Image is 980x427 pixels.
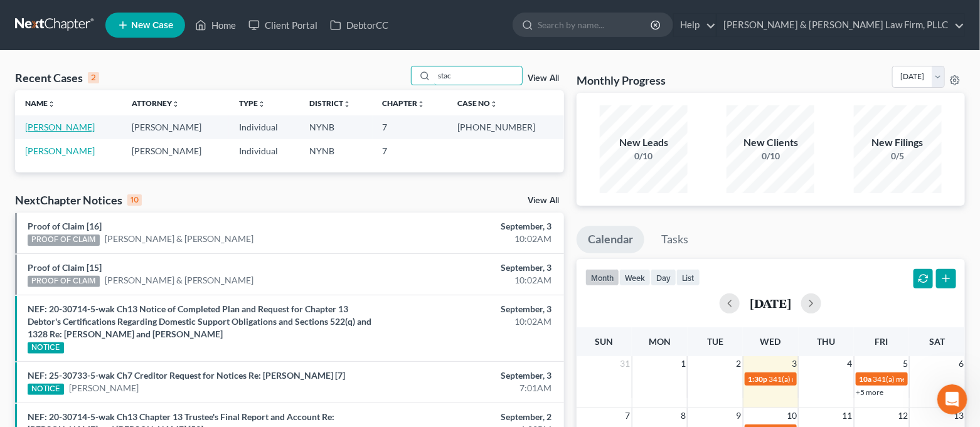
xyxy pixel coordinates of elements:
img: Profile image for Emma [36,7,56,27]
a: Attorneyunfold_more [132,98,179,108]
span: 3 [791,356,798,371]
button: list [676,269,700,286]
div: September, 2 [385,411,551,423]
div: NextChapter Notices [15,192,142,208]
a: +5 more [856,387,884,397]
button: Start recording [80,331,90,341]
span: Mon [649,336,671,347]
button: Emoji picker [19,331,29,341]
button: Gif picker [40,331,50,341]
span: 5 [902,356,909,371]
span: 1:30p [748,374,768,384]
div: September, 3 [385,261,551,274]
td: 7 [373,139,447,162]
div: September, 3 [385,303,551,315]
b: [DATE] [31,131,64,141]
a: Home [189,14,242,36]
span: Sat [929,336,945,347]
span: 2 [735,356,743,371]
span: New Case [131,21,173,30]
td: Individual [229,139,299,162]
span: Thu [817,336,835,347]
i: unfold_more [172,100,179,108]
a: Nameunfold_more [25,98,55,108]
div: [PERSON_NAME] • [DATE] [20,258,119,265]
td: [PHONE_NUMBER] [447,115,564,139]
div: 0/5 [854,150,942,162]
div: PROOF OF CLAIM [28,276,100,287]
span: 13 [952,408,965,423]
button: Home [196,5,220,29]
div: New Leads [600,135,688,150]
div: New Filings [854,135,942,150]
button: day [651,269,676,286]
h1: [PERSON_NAME] [61,6,142,16]
button: month [585,269,619,286]
div: 2 [88,72,99,83]
textarea: Message… [11,305,240,326]
span: 10a [860,374,872,384]
span: 12 [897,408,909,423]
div: 10:02AM [385,233,551,245]
i: unfold_more [258,100,265,108]
div: 0/10 [727,150,814,162]
span: Tue [707,336,723,347]
div: In observance of[DATE],the NextChapter team will be out of office on[DATE]. Our team will be unav... [10,98,206,255]
a: [PERSON_NAME] & [PERSON_NAME] [105,233,254,245]
div: Emma says… [10,98,241,283]
div: NOTICE [28,342,64,354]
b: [DATE] [31,181,64,191]
span: 6 [957,356,965,371]
h2: [DATE] [750,297,791,310]
td: 7 [373,115,447,139]
span: Fri [875,336,888,347]
i: unfold_more [418,100,425,108]
a: [PERSON_NAME] [25,145,95,156]
a: Client Portal [242,14,324,36]
span: 8 [679,408,687,423]
a: Tasks [650,226,700,253]
div: 7:01AM [385,382,551,394]
div: PROOF OF CLAIM [28,235,100,246]
a: View All [528,196,559,205]
div: We encourage you to use the to answer any questions and we will respond to any unanswered inquiri... [20,198,196,247]
h3: Monthly Progress [577,73,666,88]
a: Chapterunfold_more [383,98,425,108]
a: Proof of Claim [16] [28,221,102,231]
a: NEF: 25-30733-5-wak Ch7 Creditor Request for Notices Re: [PERSON_NAME] [7] [28,370,345,381]
span: Sun [595,336,614,347]
div: Recent Cases [15,70,99,85]
p: Active in the last 15m [61,16,151,28]
div: 10 [127,194,142,206]
td: Individual [229,115,299,139]
span: 10 [786,408,798,423]
a: Case Nounfold_more [457,98,498,108]
button: go back [8,5,32,29]
td: NYNB [299,115,373,139]
div: Close [220,5,243,28]
a: [PERSON_NAME] [25,122,95,132]
span: 31 [619,356,632,371]
button: Send a message… [215,326,235,346]
span: 1 [679,356,687,371]
span: 7 [624,408,632,423]
a: Help [674,14,716,36]
i: unfold_more [490,100,498,108]
div: In observance of the NextChapter team will be out of office on . Our team will be unavailable for... [20,106,196,192]
a: NEF: 20-30714-5-wak Ch13 Notice of Completed Plan and Request for Chapter 13 Debtor's Certificati... [28,303,371,339]
a: Calendar [577,226,644,253]
td: NYNB [299,139,373,162]
span: 341(a) meeting for [PERSON_NAME] [769,374,890,384]
i: unfold_more [48,100,55,108]
i: unfold_more [343,100,351,108]
b: [DATE], [93,107,130,117]
td: [PERSON_NAME] [122,139,228,162]
div: New Clients [727,135,814,150]
a: View All [528,74,559,83]
td: [PERSON_NAME] [122,115,228,139]
div: 0/10 [600,150,688,162]
iframe: Intercom live chat [937,384,967,414]
a: [PERSON_NAME] & [PERSON_NAME] Law Firm, PLLC [717,14,964,36]
a: DebtorCC [324,14,395,36]
span: Wed [760,336,781,347]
